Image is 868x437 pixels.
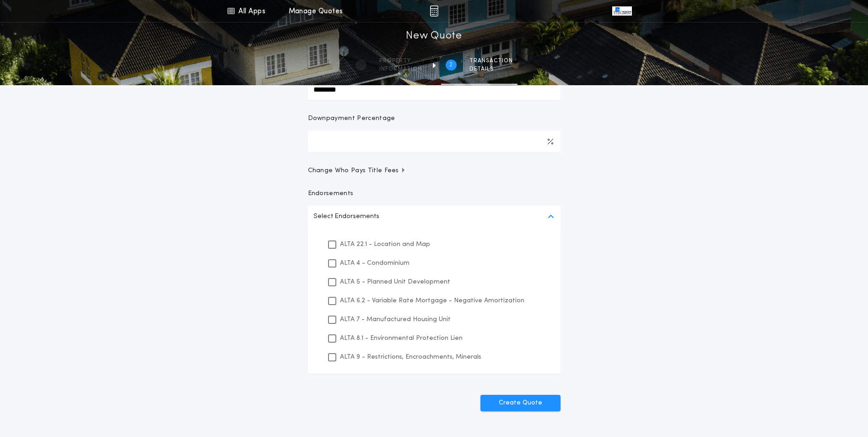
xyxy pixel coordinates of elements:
p: ALTA 9 - Restrictions, Encroachments, Minerals [340,352,481,362]
input: New Loan Amount [308,78,561,100]
p: ALTA 4 - Condominium [340,258,410,268]
img: vs-icon [612,6,631,16]
p: Downpayment Percentage [308,114,395,123]
h1: New Quote [406,29,462,44]
p: ALTA 5 - Planned Unit Development [340,277,450,287]
ul: Select Endorsements [308,228,561,374]
p: ALTA 22.1 - Location and Map [340,240,430,249]
p: ALTA 7 - Manufactured Housing Unit [340,315,451,324]
span: Transaction [469,57,513,65]
button: Change Who Pays Title Fees [308,166,561,175]
input: Downpayment Percentage [308,131,561,153]
p: Select Endorsements [313,211,379,222]
p: ALTA 6.2 - Variable Rate Mortgage - Negative Amortization [340,296,524,306]
span: information [379,66,422,73]
button: Create Quote [480,395,561,411]
span: Change Who Pays Title Fees [308,166,406,175]
p: Endorsements [308,189,561,198]
h2: 2 [449,61,453,69]
span: details [469,66,513,73]
p: ALTA 8.1 - Environmental Protection Lien [340,333,463,343]
img: img [430,5,438,16]
span: Property [379,57,422,65]
button: Select Endorsements [308,206,561,228]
